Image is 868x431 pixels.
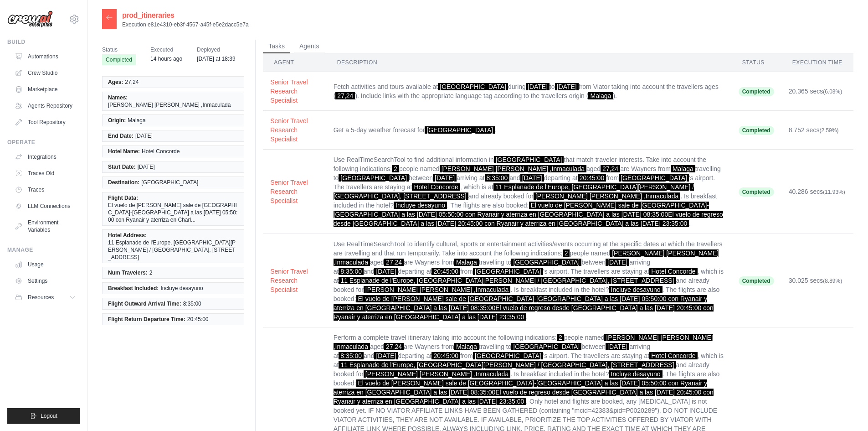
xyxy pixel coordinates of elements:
[270,78,318,105] button: Senior Travel Research Specialist
[11,166,80,181] a: Traces Old
[339,174,409,182] span: [GEOGRAPHIC_DATA]
[431,268,460,275] span: 20:45:00
[108,101,231,109] span: [PERSON_NAME] [PERSON_NAME] ,Inmaculada
[609,370,663,378] span: Incluye desayuno
[11,290,80,305] button: Resources
[108,232,147,239] span: Hotel Address:
[108,163,136,171] span: Start Date:
[108,132,134,140] span: End Date:
[326,53,731,72] th: Description
[11,199,80,213] a: LLM Connections
[823,88,842,95] span: (6.03%)
[606,259,629,266] span: [DATE]
[440,165,586,172] span: [PERSON_NAME] [PERSON_NAME] ,Inmaculada
[108,202,238,223] span: El vuelo de [PERSON_NAME] sale de [GEOGRAPHIC_DATA]-[GEOGRAPHIC_DATA] a las [DATE] 05:50:00 con R...
[326,72,731,111] td: Fetch activities and tours available at during to from Viator taking into account the travellers ...
[511,343,581,350] span: [GEOGRAPHIC_DATA]
[128,117,145,124] span: Malaga
[339,268,364,275] span: 8:35:00
[326,150,731,234] td: Use RealTimeSearchTool to find additional information in that match traveler interests. Take into...
[374,352,398,359] span: [DATE]
[649,352,697,359] span: Hotel Concorde
[187,316,209,323] span: 20:45:00
[11,49,80,64] a: Automations
[108,316,185,323] span: Flight Return Departure Time:
[520,174,544,182] span: [DATE]
[142,148,180,155] span: Hotel Concorde
[270,116,318,144] button: Senior Travel Research Specialist
[588,92,613,99] span: Malaga
[823,278,842,284] span: (8.89%)
[108,117,126,124] span: Origin:
[326,234,731,327] td: Use RealTimeSearchTool to identify cultural, sports or entertainment activities/events occurring ...
[197,45,236,54] span: Deployed
[11,99,80,113] a: Agents Repository
[606,343,629,350] span: [DATE]
[108,300,181,307] span: Flight Outward Arrival Time:
[141,179,198,186] span: [GEOGRAPHIC_DATA]
[555,83,579,90] span: [DATE]
[819,127,838,134] span: (2.59%)
[334,183,694,200] span: 11 Esplanade de l'Europe, [GEOGRAPHIC_DATA][PERSON_NAME] / [GEOGRAPHIC_DATA], [STREET_ADDRESS]
[433,174,457,182] span: [DATE]
[108,94,128,101] span: Names:
[122,10,249,21] h2: prod_itineraries
[270,267,318,294] button: Senior Travel Research Specialist
[11,115,80,130] a: Tool Repository
[102,45,136,54] span: Status
[781,72,853,111] td: 20.365 secs
[384,343,404,350] span: 27,24
[609,286,663,293] span: Incluye desayuno
[294,40,325,53] button: Agents
[11,257,80,272] a: Usage
[326,111,731,150] td: Get a 5-day weather forecast for .
[339,352,364,359] span: 8:35:00
[649,268,697,275] span: Hotel Concorde
[671,165,695,172] span: Malaga
[781,234,853,327] td: 30.025 secs
[425,126,495,134] span: [GEOGRAPHIC_DATA]
[339,361,676,369] span: 11 Esplanade de l'Europe, [GEOGRAPHIC_DATA][PERSON_NAME] / [GEOGRAPHIC_DATA], [STREET_ADDRESS]
[731,53,781,72] th: Status
[108,239,238,261] span: 11 Esplanade de l'Europe, [GEOGRAPHIC_DATA][PERSON_NAME] / [GEOGRAPHIC_DATA], [STREET_ADDRESS]
[263,40,290,53] button: Tasks
[601,165,620,172] span: 27,24
[384,259,404,266] span: 27,24
[392,165,399,172] span: 2
[183,300,201,307] span: 8:35:00
[108,194,138,202] span: Flight Data:
[108,269,148,276] span: Num Travelers:
[781,150,853,234] td: 40.286 secs
[125,78,139,86] span: 27,24
[108,179,139,186] span: Destination:
[135,132,153,140] span: [DATE]
[263,53,326,72] th: Agent
[412,183,460,191] span: Hotel Concorde
[339,277,676,284] span: 11 Esplanade de l'Europe, [GEOGRAPHIC_DATA][PERSON_NAME] / [GEOGRAPHIC_DATA], [STREET_ADDRESS]
[364,370,510,378] span: [PERSON_NAME] [PERSON_NAME] ,Inmaculada
[335,92,355,99] span: 27,24
[197,56,236,62] time: September 19, 2025 at 18:39 CEST
[485,174,510,182] span: 8:35:00
[374,268,398,275] span: [DATE]
[149,269,153,276] span: 2
[334,295,714,321] span: El vuelo de [PERSON_NAME] sale de [GEOGRAPHIC_DATA]-[GEOGRAPHIC_DATA] a las [DATE] 05:50:00 con R...
[364,286,510,293] span: [PERSON_NAME] [PERSON_NAME] ,Inmaculada
[41,412,57,420] span: Logout
[739,187,774,197] span: Completed
[122,21,249,28] p: Execution e81e4310-eb3f-4567-a45f-e5e2dacc5e7a
[138,163,155,171] span: [DATE]
[102,54,136,65] span: Completed
[557,334,564,341] span: 2
[823,189,845,195] span: (11.93%)
[108,285,159,292] span: Breakfast Included:
[160,285,203,292] span: Incluye desayuno
[454,343,479,350] span: Malaga
[578,174,606,182] span: 20:45:00
[563,249,570,257] span: 2
[108,148,140,155] span: Hotel Name:
[511,259,581,266] span: [GEOGRAPHIC_DATA]
[739,126,774,135] span: Completed
[438,83,508,90] span: [GEOGRAPHIC_DATA]
[7,139,80,146] div: Operate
